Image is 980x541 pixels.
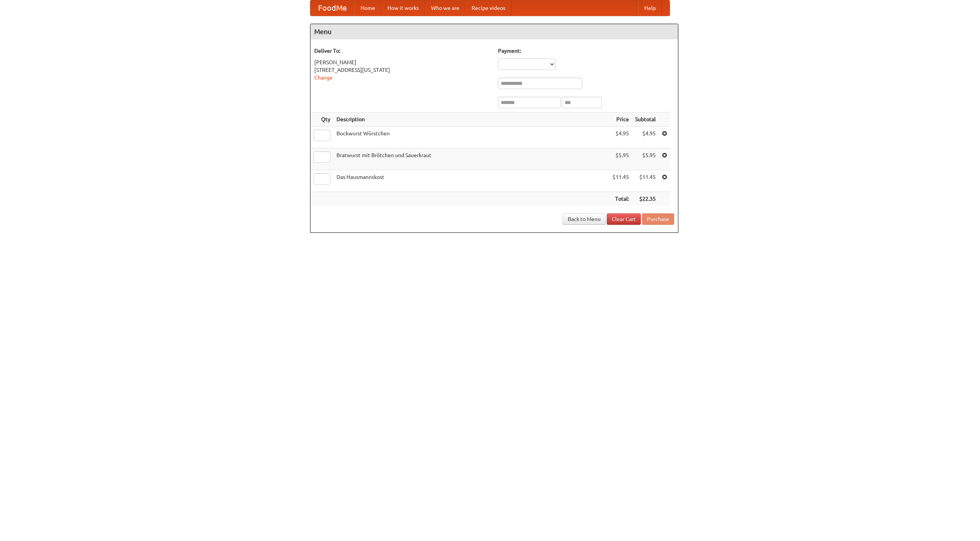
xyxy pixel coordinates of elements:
[609,170,632,192] td: $11.45
[609,148,632,170] td: $5.95
[310,24,678,39] h4: Menu
[314,66,490,74] div: [STREET_ADDRESS][US_STATE]
[632,192,659,206] th: $22.35
[314,75,333,81] a: Change
[609,192,632,206] th: Total:
[642,213,674,225] button: Purchase
[632,112,659,127] th: Subtotal
[314,58,490,66] div: [PERSON_NAME]
[333,170,609,192] td: Das Hausmannskost
[465,0,511,16] a: Recipe videos
[425,0,465,16] a: Who we are
[333,112,609,127] th: Description
[314,47,490,55] h5: Deliver To:
[632,127,659,148] td: $4.95
[632,148,659,170] td: $5.95
[381,0,425,16] a: How it works
[632,170,659,192] td: $11.45
[333,148,609,170] td: Bratwurst mit Brötchen und Sauerkraut
[607,213,641,225] a: Clear Cart
[310,112,333,127] th: Qty
[609,127,632,148] td: $4.95
[609,112,632,127] th: Price
[333,127,609,148] td: Bockwurst Würstchen
[354,0,381,16] a: Home
[563,213,606,225] a: Back to Menu
[310,0,354,16] a: FoodMe
[498,47,674,55] h5: Payment:
[638,0,662,16] a: Help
